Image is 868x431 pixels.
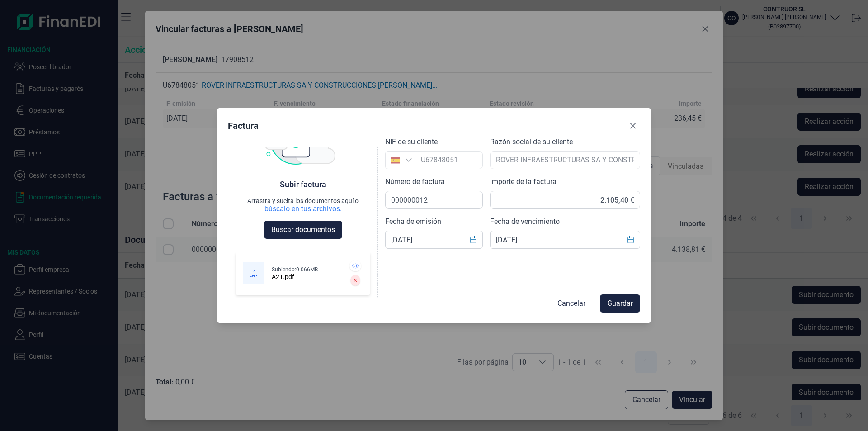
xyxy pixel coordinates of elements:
[405,152,415,169] div: Busque un NIF
[622,232,639,248] button: Choose Date
[490,216,560,227] label: Fecha de vencimiento
[272,273,294,280] div: A21.pdf
[490,191,640,209] input: 0,00€
[465,232,482,248] button: Choose Date
[247,204,359,213] div: búscalo en tus archivos.
[607,298,633,309] span: Guardar
[272,266,318,273] div: Subiendo: 0.066MB
[490,137,573,147] label: Razón social de su cliente
[385,216,441,227] label: Fecha de emisión
[264,221,342,239] button: Buscar documentos
[385,137,438,147] label: NIF de su cliente
[557,298,585,309] span: Cancelar
[385,176,445,187] label: Número de factura
[264,204,342,213] div: búscalo en tus archivos.
[626,118,640,133] button: Close
[600,294,640,313] button: Guardar
[228,119,259,132] div: Factura
[490,176,557,187] label: Importe de la factura
[247,197,359,204] div: Arrastra y suelta los documentos aquí o
[550,294,593,313] button: Cancelar
[271,224,335,235] span: Buscar documentos
[280,179,326,190] div: Subir factura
